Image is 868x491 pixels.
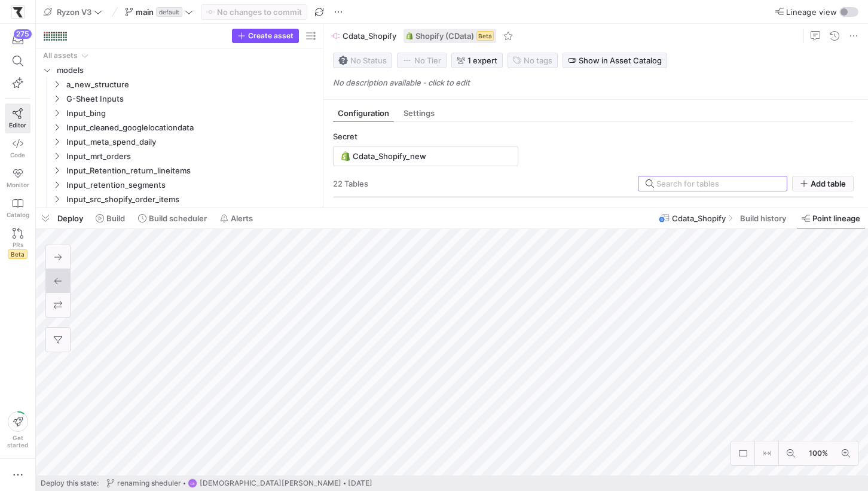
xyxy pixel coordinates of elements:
div: Press SPACE to select this row. [41,192,318,206]
a: Monitor [5,163,30,193]
span: No Status [338,56,387,65]
button: No tierNo Tier [397,53,447,68]
span: Show in Asset Catalog [579,56,662,65]
button: 1 expert [451,53,503,68]
a: Editor [5,103,30,133]
span: renaming sheduler [117,479,181,487]
button: Build scheduler [133,208,212,228]
span: Input_meta_spend_daily [66,135,316,149]
span: Lineage view [786,7,837,17]
input: Search for a secret [353,151,511,161]
button: No tags [508,53,558,68]
div: 275 [14,29,32,39]
span: Cdata_Shopify [672,214,726,223]
span: Code [10,151,25,158]
span: Input_retention_segments [66,178,316,192]
span: Shopify (CData) [415,31,474,41]
button: Add table [792,176,854,191]
span: main [136,7,154,17]
img: No tier [402,56,412,65]
span: Input_Retention_return_lineitems [66,164,316,178]
span: Deploy [57,214,83,223]
span: Build [106,214,125,223]
a: PRsBeta [5,223,30,264]
span: Build scheduler [149,214,207,223]
button: maindefault [122,4,196,20]
div: Press SPACE to select this row. [41,77,318,92]
span: Beta [8,249,27,259]
div: Press SPACE to select this row. [41,178,318,192]
span: No tags [524,56,552,65]
span: Editor [9,121,26,129]
span: Deploy this state: [41,479,99,487]
span: No Tier [402,56,441,65]
span: Cdata_Shopify [343,31,396,41]
a: Catalog [5,193,30,223]
span: Monitor [7,181,29,188]
div: Press SPACE to select this row. [41,106,318,120]
span: Alerts [231,214,253,223]
span: PRs [13,241,23,248]
a: Code [5,133,30,163]
div: Press SPACE to select this row. [41,163,318,178]
div: Secret [333,132,518,141]
button: Build history [735,208,794,228]
button: Alerts [215,208,258,228]
span: Input_src_shopify_order_items [66,193,316,206]
span: Settings [404,109,435,117]
span: 1 expert [467,56,497,65]
div: Press SPACE to select this row. [41,120,318,135]
input: Search for tables [656,179,780,188]
div: Press SPACE to select this row. [41,149,318,163]
span: Add table [811,179,846,188]
img: https://storage.googleapis.com/y42-prod-data-exchange/images/sBsRsYb6BHzNxH9w4w8ylRuridc3cmH4JEFn... [12,6,24,18]
img: undefined [406,32,413,39]
button: Ryzon V3 [41,4,105,20]
button: renaming shedulerCB[DEMOGRAPHIC_DATA][PERSON_NAME][DATE] [103,475,375,491]
button: 275 [5,29,30,50]
button: Create asset [232,29,299,43]
a: https://storage.googleapis.com/y42-prod-data-exchange/images/sBsRsYb6BHzNxH9w4w8ylRuridc3cmH4JEFn... [5,2,30,22]
div: Press SPACE to select this row. [41,135,318,149]
div: Press SPACE to select this row. [41,63,318,77]
span: a_new_structure [66,78,316,92]
span: Create asset [248,32,294,40]
p: No description available - click to edit [333,78,863,87]
div: CB [188,478,197,488]
span: G-Sheet Inputs [66,92,316,106]
span: Build history [740,214,786,223]
span: [DEMOGRAPHIC_DATA][PERSON_NAME] [200,479,341,487]
span: [DATE] [348,479,372,487]
span: models [57,63,316,77]
span: Input_mrt_orders [66,150,316,163]
img: No status [338,56,348,65]
button: No statusNo Status [333,53,392,68]
button: Build [90,208,130,228]
span: Point lineage [812,214,860,223]
span: 22 Table [333,179,364,188]
span: Get started [7,434,28,449]
button: Point lineage [796,208,866,228]
span: default [156,7,182,17]
div: All assets [43,51,78,60]
span: Catalog [7,211,29,218]
button: Show in Asset Catalog [563,53,667,68]
span: Ryzon V3 [57,7,91,17]
span: s [364,179,368,188]
span: Beta [476,31,494,41]
div: Press SPACE to select this row. [41,48,318,63]
span: Input_bing [66,106,316,120]
span: Configuration [338,109,389,117]
span: Input_cleaned_googlelocationdata [66,121,316,135]
button: Getstarted [5,407,30,453]
div: Press SPACE to select this row. [41,92,318,106]
img: undefined [341,151,350,161]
